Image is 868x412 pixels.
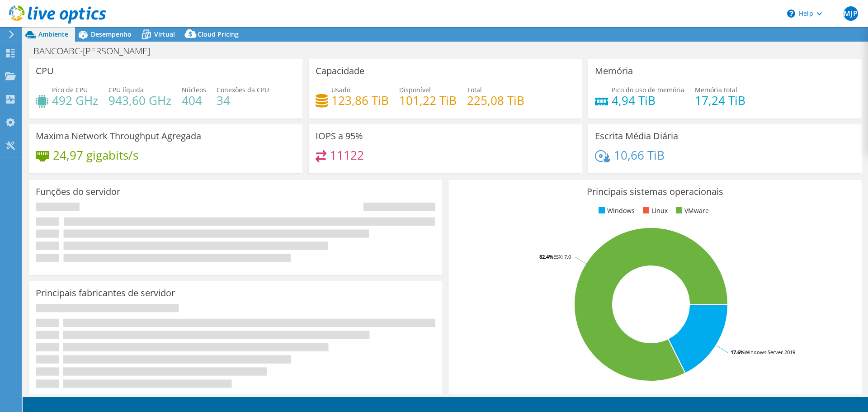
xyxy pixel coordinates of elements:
span: Pico do uso de memória [612,85,684,94]
h4: 404 [182,95,206,105]
span: Memória total [695,85,737,94]
span: Virtual [154,30,175,38]
h3: Principais fabricantes de servidor [36,288,175,298]
span: Pico de CPU [52,85,88,94]
h4: 101,22 TiB [399,95,457,105]
h3: Memória [595,66,633,76]
li: Linux [641,206,668,216]
span: Total [467,85,482,94]
span: CPU líquida [108,85,144,94]
span: Desempenho [91,30,132,38]
h3: Funções do servidor [36,187,120,197]
tspan: 82.4% [539,253,553,260]
h4: 10,66 TiB [614,150,665,160]
h4: 943,60 GHz [108,95,171,105]
span: Conexões da CPU [217,85,269,94]
h3: CPU [36,66,54,76]
tspan: Windows Server 2019 [745,349,795,355]
span: Núcleos [182,85,206,94]
span: Disponível [399,85,431,94]
h3: IOPS a 95% [316,131,363,141]
span: Ambiente [38,30,68,38]
tspan: 17.6% [731,349,745,355]
h4: 24,97 gigabits/s [53,150,138,160]
h1: BANCOABC-[PERSON_NAME] [29,46,164,56]
h4: 17,24 TiB [695,95,745,105]
h4: 4,94 TiB [612,95,684,105]
li: Windows [596,206,635,216]
span: MJP [844,6,858,21]
h3: Capacidade [316,66,364,76]
svg: \n [787,9,795,18]
tspan: ESXi 7.0 [553,253,571,260]
h3: Escrita Média Diária [595,131,678,141]
li: VMware [674,206,709,216]
h3: Maxima Network Throughput Agregada [36,131,201,141]
span: Cloud Pricing [198,30,239,38]
h3: Principais sistemas operacionais [455,187,855,197]
h4: 123,86 TiB [331,95,389,105]
span: Usado [331,85,350,94]
h4: 492 GHz [52,95,98,105]
h4: 11122 [330,150,364,160]
h4: 225,08 TiB [467,95,524,105]
h4: 34 [217,95,269,105]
